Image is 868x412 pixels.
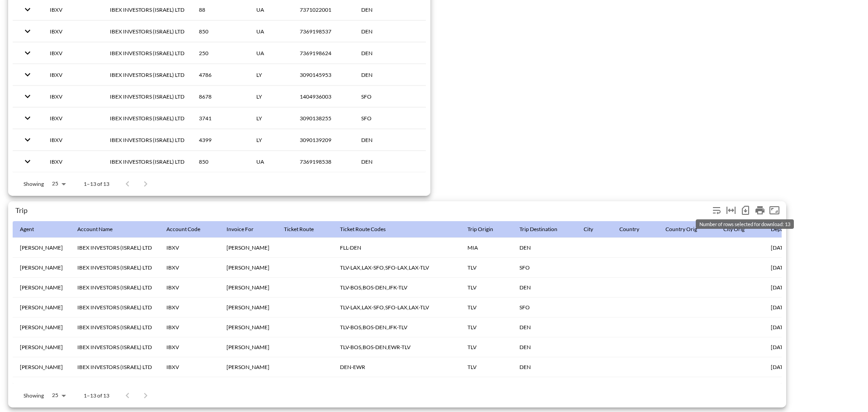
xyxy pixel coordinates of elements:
[460,317,512,337] th: TLV
[13,317,70,337] th: Sevilya Emirov
[24,392,44,399] p: Showing
[292,64,354,85] th: 3090145953
[70,278,159,298] th: IBEX INVESTORS (ISRAEL) LTD
[512,357,576,377] th: DEN
[159,298,219,317] th: IBXV
[764,278,815,298] th: 02/11/2025
[70,298,159,317] th: IBEX INVESTORS (ISRAEL) LTD
[249,43,292,64] th: UA
[292,86,354,107] th: 1404936003
[20,45,35,61] button: expand row
[159,278,219,298] th: IBXV
[418,43,471,64] th: 1
[219,337,277,357] th: Noa Rand
[219,298,277,317] th: Adi Dangotzukovsky
[70,377,159,397] th: IBEX INVESTORS (ISRAEL) LTD
[738,203,753,218] div: Number of rows selected for download: 13
[512,337,576,357] th: DEN
[20,2,35,17] button: expand row
[512,377,576,397] th: DEN
[219,258,277,278] th: Aaronjacob Rinberg
[619,224,639,235] div: Country
[292,43,354,64] th: 7369198624
[103,64,192,85] th: IBEX INVESTORS (ISRAEL) LTD
[460,278,512,298] th: TLV
[753,203,767,218] div: Print
[333,377,460,397] th: MIA-DEN
[764,317,815,337] th: 02/11/2025
[159,337,219,357] th: IBXV
[292,151,354,172] th: 7369198538
[512,238,576,258] th: DEN
[47,178,69,189] div: 25
[77,224,113,235] div: Account Name
[333,357,460,377] th: DEN-EWR
[42,21,103,42] th: IBXV
[42,151,103,172] th: IBXV
[619,224,651,235] span: Country
[764,377,815,397] th: 02/11/2025
[584,224,593,235] div: City
[192,43,249,64] th: 250
[333,238,460,258] th: FLL-DEN
[340,224,386,235] div: Ticket Route Codes
[512,317,576,337] th: DEN
[665,224,709,235] span: Country Orig
[460,377,512,397] th: MIA
[764,337,815,357] th: 02/11/2025
[47,389,69,401] div: 25
[70,337,159,357] th: IBEX INVESTORS (ISRAEL) LTD
[333,278,460,298] th: TLV-BOS,BOS-DEN,JFK-TLV
[249,108,292,129] th: LY
[333,258,460,278] th: TLV-LAX,LAX-SFO,SFO-LAX,LAX-TLV
[159,238,219,258] th: IBXV
[192,129,249,151] th: 4399
[70,238,159,258] th: IBEX INVESTORS (ISRAEL) LTD
[103,86,192,107] th: IBEX INVESTORS (ISRAEL) LTD
[20,24,35,39] button: expand row
[20,110,35,126] button: expand row
[159,258,219,278] th: IBXV
[15,206,709,214] div: Trip
[70,317,159,337] th: IBEX INVESTORS (ISRAEL) LTD
[103,151,192,172] th: IBEX INVESTORS (ISRAEL) LTD
[418,21,471,42] th: 1
[354,21,418,42] th: DEN
[20,67,35,82] button: expand row
[159,357,219,377] th: IBXV
[354,86,418,107] th: SFO
[418,108,471,129] th: 1
[460,337,512,357] th: TLV
[584,224,605,235] span: City
[226,224,265,235] span: Invoice For
[166,224,200,235] div: Account Code
[70,258,159,278] th: IBEX INVESTORS (ISRAEL) LTD
[192,21,249,42] th: 850
[460,238,512,258] th: MIA
[519,224,569,235] span: Trip Destination
[219,377,277,397] th: Liyanlihi Swirskyoren
[292,129,354,151] th: 3090139209
[249,151,292,172] th: UA
[665,224,697,235] div: Country Orig
[333,337,460,357] th: TLV-BOS,BOS-DEN,EWR-TLV
[764,357,815,377] th: 05/11/2025
[219,238,277,258] th: Liyanlihi Swirskyoren
[103,108,192,129] th: IBEX INVESTORS (ISRAEL) LTD
[226,224,254,235] div: Invoice For
[166,224,212,235] span: Account Code
[192,151,249,172] th: 850
[512,258,576,278] th: SFO
[292,21,354,42] th: 7369198537
[13,258,70,278] th: Sevilya Emirov
[42,108,103,129] th: IBXV
[13,298,70,317] th: Sevilya Emirov
[764,238,815,258] th: 02/11/2025
[354,129,418,151] th: DEN
[20,89,35,104] button: expand row
[159,317,219,337] th: IBXV
[519,224,557,235] div: Trip Destination
[460,357,512,377] th: TLV
[249,64,292,85] th: LY
[418,64,471,85] th: 1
